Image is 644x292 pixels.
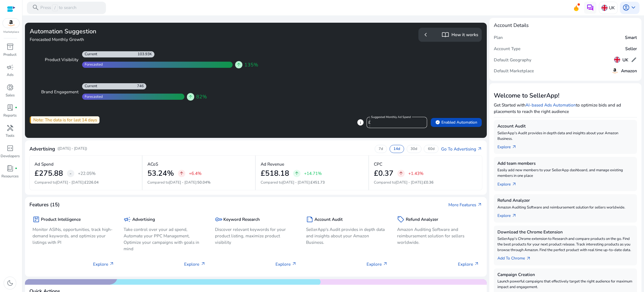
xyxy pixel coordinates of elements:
span: package [33,216,40,223]
span: campaign [124,216,131,223]
p: Launch powerful campaigns that effectively target the right audience for maximum impact and engag... [497,279,633,290]
span: arrow_upward [236,62,241,67]
p: Compared to : [374,180,477,186]
div: Forecasted [82,62,103,67]
div: Forecasted [82,94,103,99]
h2: £275.88 [34,169,63,178]
span: arrow_upward [188,94,193,99]
p: Explore [458,261,479,267]
span: arrow_upward [294,171,299,176]
p: 30d [411,147,417,152]
p: Ad Spend [34,161,54,167]
h5: Account Audit [497,124,633,129]
img: uk.svg [601,5,608,11]
p: Amazon Auditing Software and reimbursement solution for sellers worldwide. [497,205,633,210]
span: Enabled Automation [435,119,477,125]
a: Explorearrow_outward [497,210,522,219]
img: amazon.svg [611,67,618,74]
span: fiber_manual_record [15,106,17,109]
span: code_blocks [6,145,14,152]
span: arrow_upward [399,171,404,176]
p: SellerApp's Audit provides in depth data and insights about your Amazon Business. [497,131,633,142]
h3: Welcome to SellerApp! [494,92,637,99]
span: keyboard_arrow_down [630,4,637,11]
p: UK [609,3,615,13]
h5: Download the Chrome Extension [497,230,633,235]
h5: Smart [625,35,637,40]
div: Note: The data is for last 14 days [30,116,99,124]
h3: Automation Suggestion [30,28,253,35]
span: account_circle [622,4,630,11]
h5: Refund Analyzer [497,198,633,203]
span: arrow_outward [512,145,517,150]
span: / [52,4,57,11]
img: amazon.svg [3,18,20,28]
p: Press to search [40,4,77,11]
span: £226.04 [84,180,99,185]
h5: Add team members [497,161,633,166]
p: ([DATE] - [DATE]) [57,146,87,152]
span: 82% [196,93,207,100]
span: search [32,4,39,11]
img: uk.svg [614,57,620,63]
span: arrow_upward [179,171,184,176]
span: [DATE] - [DATE] [395,180,423,185]
h5: Campaign Creation [497,272,633,277]
span: edit [631,57,637,63]
h5: Account Audit [314,217,343,222]
p: ACoS [147,161,158,167]
a: Explorearrow_outward [497,179,522,187]
h4: Advertising [29,146,55,152]
h5: Product Intelligence [41,217,81,222]
span: [DATE] - [DATE] [169,180,196,185]
span: handyman [6,124,14,132]
h5: Default Geography [494,57,531,62]
p: Developers [1,154,20,159]
span: [DATE] - [DATE] [282,180,310,185]
p: Tools [6,133,14,139]
h5: Seller [625,46,637,51]
span: 50.04% [197,180,210,185]
div: Current [82,84,97,89]
h5: Refund Analyzer [406,217,438,222]
span: arrow_outward [477,147,482,152]
span: verified [435,120,440,125]
h4: Features (15) [29,202,60,208]
p: Resources [1,174,18,179]
div: Product Visibility [35,57,78,63]
button: verifiedEnabled Automation [431,118,482,127]
h2: 53.24% [147,169,174,178]
span: arrow_outward [477,202,482,207]
span: sell [397,216,404,223]
h5: Keyword Research [223,217,260,222]
span: inventory_2 [6,43,14,50]
p: Get Started with to optimize bids and ad placements to reach the right audience [494,102,637,115]
span: - [70,170,71,177]
span: campaign [6,64,14,71]
h2: £518.18 [261,169,289,178]
p: Ads [7,72,13,78]
span: lab_profile [6,104,14,111]
span: £ [368,120,370,125]
span: arrow_outward [526,256,531,261]
span: info [357,119,364,126]
span: book_4 [6,165,14,172]
span: arrow_outward [512,213,517,218]
span: import_contacts [442,31,449,38]
a: More Featuresarrow_outward [448,201,482,208]
p: Explore [367,261,388,267]
p: +22.05% [78,171,96,175]
p: Explore [93,261,114,267]
span: arrow_outward [383,261,388,266]
p: Compared to : [147,180,250,186]
span: £0.36 [424,180,434,185]
p: Compared to : [34,180,137,186]
h5: Plan [494,35,503,40]
span: 135% [244,61,258,68]
p: Easily add new members to your SellerApp dashboard, and manage existing members in one place [497,168,633,179]
p: 7d [379,147,383,152]
span: donut_small [6,84,14,91]
p: Take control over your ad spend, Automate your PPC Management, Optimize your campaigns with goals... [124,226,205,252]
p: 60d [428,147,435,152]
a: AI-based Ads Automation [525,102,576,108]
